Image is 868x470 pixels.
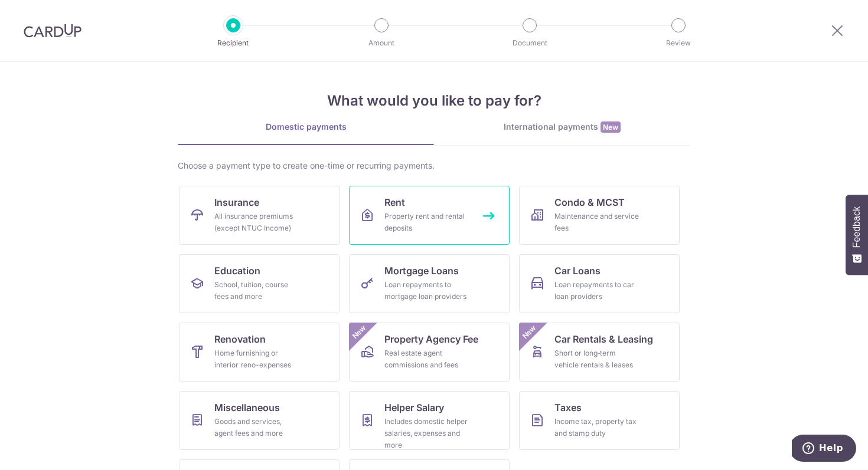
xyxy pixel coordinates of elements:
[792,435,856,464] iframe: Opens a widget where you can find more information
[214,195,259,209] span: Insurance
[384,195,405,209] span: Rent
[214,279,299,303] div: School, tuition, course fees and more
[179,186,340,245] a: InsuranceAll insurance premiums (except NTUC Income)
[384,332,478,346] span: Property Agency Fee
[349,323,510,382] a: Property Agency FeeReal estate agent commissions and feesNew
[554,400,582,415] span: Taxes
[190,37,277,49] p: Recipient
[338,37,425,49] p: Amount
[554,264,601,278] span: Car Loans
[350,323,369,342] span: New
[179,323,340,382] a: RenovationHome furnishing or interior reno-expenses
[214,400,280,415] span: Miscellaneous
[179,391,340,450] a: MiscellaneousGoods and services, agent fees and more
[384,416,469,451] div: Includes domestic helper salaries, expenses and more
[178,90,690,111] h4: What would you like to pay for?
[214,332,266,346] span: Renovation
[601,121,621,133] span: New
[554,211,639,234] div: Maintenance and service fees
[486,37,573,49] p: Document
[214,211,299,234] div: All insurance premiums (except NTUC Income)
[554,347,639,371] div: Short or long‑term vehicle rentals & leases
[179,254,340,313] a: EducationSchool, tuition, course fees and more
[519,254,680,313] a: Car LoansLoan repayments to car loan providers
[434,121,690,133] div: International payments
[384,400,444,415] span: Helper Salary
[384,279,469,303] div: Loan repayments to mortgage loan providers
[519,323,680,382] a: Car Rentals & LeasingShort or long‑term vehicle rentals & leasesNew
[349,391,510,450] a: Helper SalaryIncludes domestic helper salaries, expenses and more
[519,186,680,245] a: Condo & MCSTMaintenance and service fees
[178,160,690,172] div: Choose a payment type to create one-time or recurring payments.
[554,279,639,303] div: Loan repayments to car loan providers
[554,332,653,346] span: Car Rentals & Leasing
[851,206,862,248] span: Feedback
[554,416,639,439] div: Income tax, property tax and stamp duty
[384,264,459,278] span: Mortgage Loans
[520,323,539,342] span: New
[519,391,680,450] a: TaxesIncome tax, property tax and stamp duty
[846,195,868,275] button: Feedback - Show survey
[554,195,625,209] span: Condo & MCST
[24,24,81,38] img: CardUp
[349,186,510,245] a: RentProperty rent and rental deposits
[214,416,299,439] div: Goods and services, agent fees and more
[214,264,260,278] span: Education
[178,121,434,133] div: Domestic payments
[349,254,510,313] a: Mortgage LoansLoan repayments to mortgage loan providers
[384,211,469,234] div: Property rent and rental deposits
[635,37,722,49] p: Review
[214,347,299,371] div: Home furnishing or interior reno-expenses
[384,347,469,371] div: Real estate agent commissions and fees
